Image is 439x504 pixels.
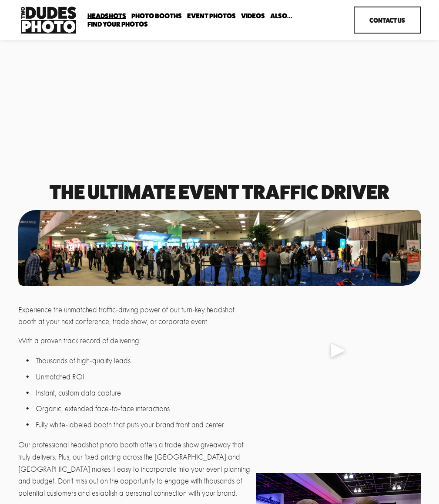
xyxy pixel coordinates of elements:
p: Experience the unmatched traffic-driving power of our turn-key headshot booth at your next confer... [18,304,251,328]
p: Fully white-labeled booth that puts your brand front and center [36,419,251,431]
p: Our professional headshot photo booth offers a trade show giveaway that truly delivers. Plus, our... [18,439,251,499]
p: Organic, extended face-to-face interactions [36,403,251,415]
img: Two Dudes Photo | Headshots, Portraits &amp; Photo Booths [18,4,78,36]
a: Videos [241,12,265,20]
span: Also... [270,13,292,20]
a: folder dropdown [131,12,182,20]
p: With a proven track record of delivering: [18,335,251,347]
p: Thousands of high-quality leads [36,355,251,367]
p: Instant, custom data capture [36,387,251,399]
p: Unmatched ROI [36,371,251,383]
a: folder dropdown [87,12,126,20]
a: Contact Us [354,7,420,34]
a: Event Photos [187,12,236,20]
a: folder dropdown [87,20,148,28]
span: Headshots [87,13,126,20]
span: Photo Booths [131,13,182,20]
h1: The Ultimate event traffic driver [18,183,420,201]
div: Play [328,340,349,361]
a: folder dropdown [270,12,292,20]
span: Find Your Photos [87,21,148,28]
